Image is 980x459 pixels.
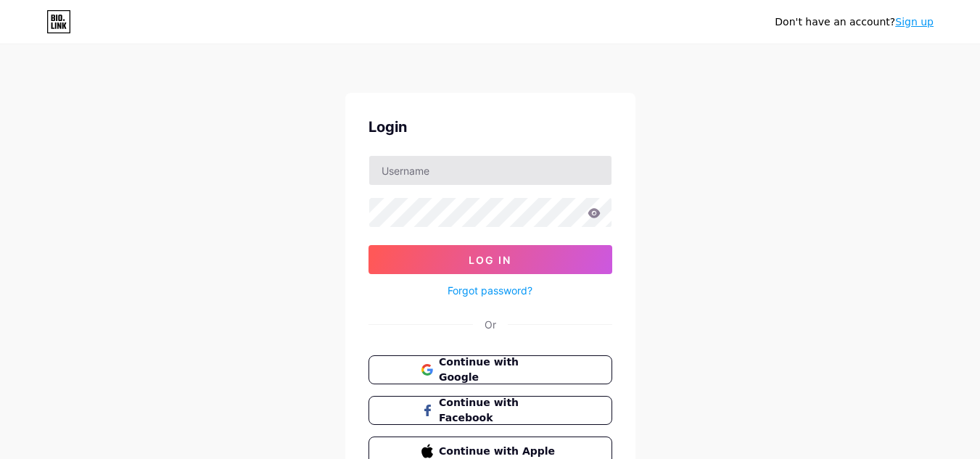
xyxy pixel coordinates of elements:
[448,283,532,298] a: Forgot password?
[369,156,612,185] input: Username
[775,15,934,30] div: Don't have an account?
[368,116,612,138] div: Login
[368,396,612,425] button: Continue with Facebook
[439,395,559,426] span: Continue with Facebook
[439,444,559,459] span: Continue with Apple
[895,16,934,28] a: Sign up
[368,355,612,384] button: Continue with Google
[368,245,612,274] button: Log In
[485,317,496,332] div: Or
[439,355,559,385] span: Continue with Google
[469,254,511,266] span: Log In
